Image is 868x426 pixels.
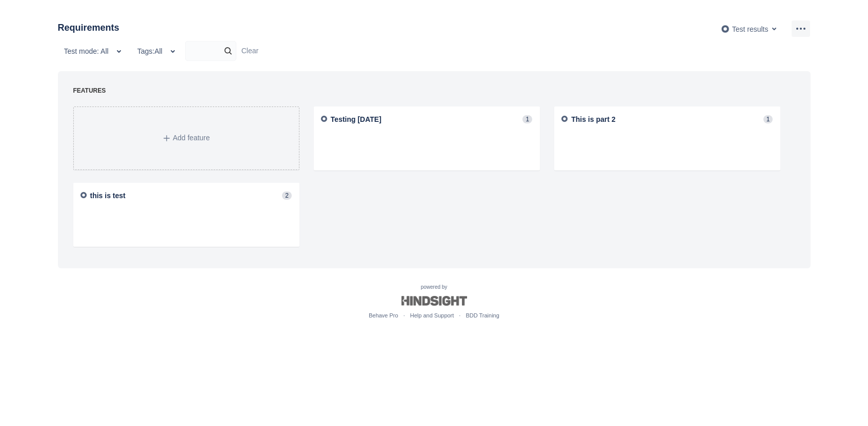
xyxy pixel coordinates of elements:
span: search icon [222,46,234,56]
div: powered by [50,284,819,321]
a: BDD Training [466,312,499,318]
a: Testing [DATE] [331,115,381,123]
a: this is test [90,191,126,200]
button: Test results [715,20,787,37]
a: Behave Pro [369,312,398,318]
div: FEATURES [73,87,787,95]
span: 2 [282,191,292,200]
img: AgwABIgr006M16MAAAAASUVORK5CYII= [319,115,328,122]
a: Help and Support [410,312,454,318]
h3: Requirements [58,20,119,35]
a: Clear [241,47,258,55]
img: AgwABIgr006M16MAAAAASUVORK5CYII= [559,115,568,122]
span: 1 [763,115,773,123]
span: Test mode: All [64,43,109,59]
img: AgwABIgr006M16MAAAAASUVORK5CYII= [721,25,730,33]
img: AgwABIgr006M16MAAAAASUVORK5CYII= [78,191,87,199]
button: Test mode: All [58,43,131,59]
a: This is part 2 [571,115,615,123]
span: more [795,23,807,35]
span: Test results [732,25,769,33]
span: Add feature [173,134,210,142]
span: 1 [522,115,532,123]
span: Tags: All [137,43,163,59]
a: Add icon Add feature [73,106,299,170]
span: Add icon [163,134,171,142]
button: Tags:All [131,43,185,59]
